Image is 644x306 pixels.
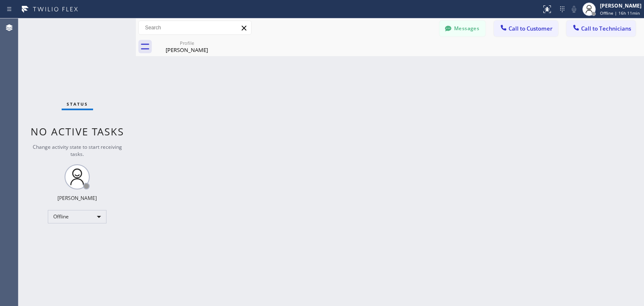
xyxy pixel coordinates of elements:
span: Status [67,101,88,107]
span: Offline | 16h 11min [600,10,640,16]
div: [PERSON_NAME] [57,194,97,202]
div: Offline [48,210,106,223]
span: Change activity state to start receiving tasks. [33,143,122,158]
button: Call to Customer [494,21,558,36]
div: Profile [155,40,218,46]
button: Mute [568,3,580,15]
span: No active tasks [31,124,124,138]
div: [PERSON_NAME] [155,46,218,54]
div: [PERSON_NAME] [600,2,641,9]
button: Messages [439,21,486,36]
input: Search [139,21,251,34]
span: Call to Customer [509,25,553,32]
span: Call to Technicians [581,25,631,32]
button: Call to Technicians [566,21,636,36]
div: Dave Sitkowski [155,37,218,56]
